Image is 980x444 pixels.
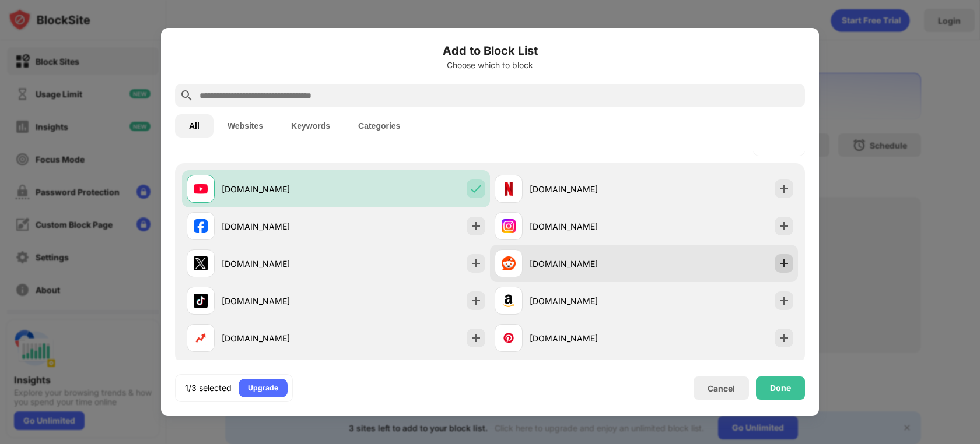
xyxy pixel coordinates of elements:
[708,383,735,393] div: Cancel
[248,382,278,394] div: Upgrade
[530,332,644,344] div: [DOMAIN_NAME]
[222,183,336,195] div: [DOMAIN_NAME]
[213,114,277,138] button: Websites
[194,331,208,345] img: favicons
[502,294,516,308] img: favicons
[530,258,644,270] div: [DOMAIN_NAME]
[222,295,336,307] div: [DOMAIN_NAME]
[175,114,213,138] button: All
[222,258,336,270] div: [DOMAIN_NAME]
[502,331,516,345] img: favicons
[185,382,232,394] div: 1/3 selected
[194,182,208,196] img: favicons
[502,256,516,270] img: favicons
[770,383,791,393] div: Done
[194,294,208,308] img: favicons
[530,183,644,195] div: [DOMAIN_NAME]
[194,256,208,270] img: favicons
[222,332,336,344] div: [DOMAIN_NAME]
[222,220,336,232] div: [DOMAIN_NAME]
[344,114,414,138] button: Categories
[175,42,805,59] h6: Add to Block List
[175,61,805,70] div: Choose which to block
[502,219,516,233] img: favicons
[530,295,644,307] div: [DOMAIN_NAME]
[194,219,208,233] img: favicons
[180,89,194,103] img: search.svg
[277,114,344,138] button: Keywords
[530,220,644,232] div: [DOMAIN_NAME]
[502,182,516,196] img: favicons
